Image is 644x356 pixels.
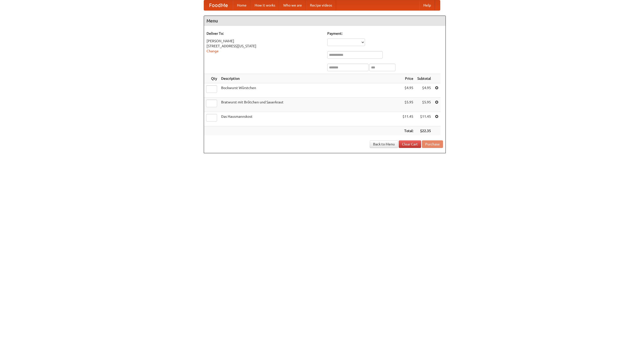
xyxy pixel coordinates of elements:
[306,0,336,10] a: Recipe videos
[219,112,400,126] td: Das Hausmannskost
[279,0,306,10] a: Who we are
[207,31,322,36] h5: Deliver To:
[415,112,433,126] td: $11.45
[204,0,233,10] a: FoodMe
[415,74,433,83] th: Subtotal
[219,98,400,112] td: Bratwurst mit Brötchen und Sauerkraut
[399,140,421,148] a: Clear Cart
[327,31,443,36] h5: Payment:
[219,74,400,83] th: Description
[204,74,219,83] th: Qty
[415,83,433,98] td: $4.95
[251,0,279,10] a: How it works
[415,126,433,136] th: $22.35
[207,44,322,49] div: [STREET_ADDRESS][US_STATE]
[204,16,446,26] h4: Menu
[370,140,398,148] a: Back to Menu
[419,0,435,10] a: Help
[207,49,219,53] a: Change
[219,83,400,98] td: Bockwurst Würstchen
[422,140,443,148] button: Purchase
[415,98,433,112] td: $5.95
[207,38,322,44] div: [PERSON_NAME]
[400,74,415,83] th: Price
[400,112,415,126] td: $11.45
[400,83,415,98] td: $4.95
[400,126,415,136] th: Total:
[233,0,251,10] a: Home
[400,98,415,112] td: $5.95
